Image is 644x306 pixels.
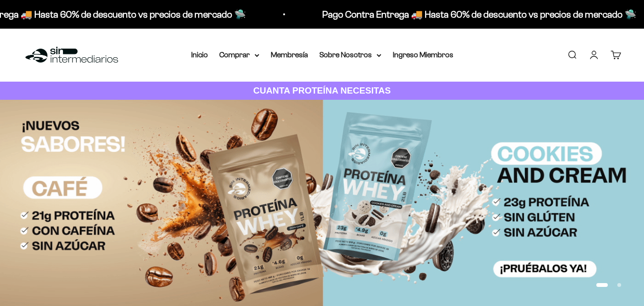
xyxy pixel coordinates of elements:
[191,51,208,59] a: Inicio
[319,49,381,61] summary: Sobre Nosotros
[321,7,635,22] p: Pago Contra Entrega 🚚 Hasta 60% de descuento vs precios de mercado 🛸
[219,49,259,61] summary: Comprar
[271,51,308,59] a: Membresía
[253,85,391,95] strong: CUANTA PROTEÍNA NECESITAS
[393,51,453,59] a: Ingreso Miembros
